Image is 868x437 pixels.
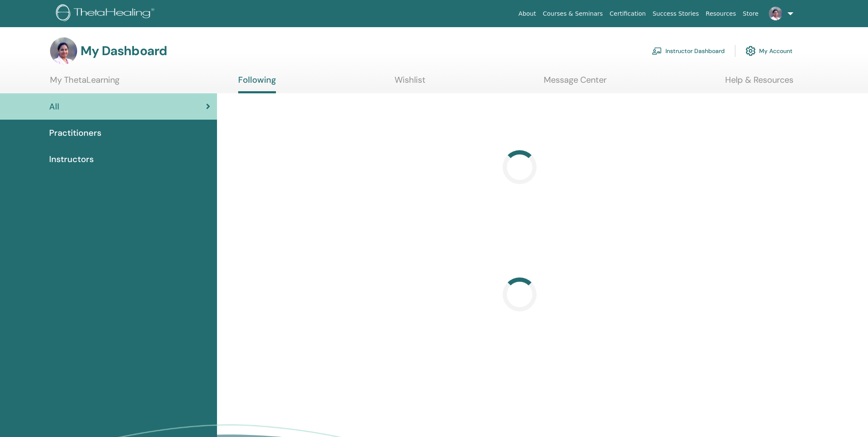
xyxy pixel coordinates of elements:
h3: My Dashboard [81,43,167,59]
span: All [49,100,59,113]
img: default.jpg [769,7,782,20]
img: cog.svg [746,44,756,58]
a: Store [740,6,762,22]
a: My Account [746,42,793,60]
a: Success Stories [649,6,702,22]
a: Resources [702,6,740,22]
a: Wishlist [395,75,426,91]
span: Instructors [49,153,94,165]
img: chalkboard-teacher.svg [652,47,662,55]
a: Message Center [544,75,606,91]
a: My ThetaLearning [50,75,120,91]
a: Courses & Seminars [540,6,606,22]
img: default.jpg [50,37,77,64]
a: Instructor Dashboard [652,42,725,60]
img: logo.png [56,4,157,23]
span: Practitioners [49,126,101,139]
a: Following [238,75,276,93]
a: About [515,6,539,22]
a: Help & Resources [725,75,793,91]
a: Certification [606,6,649,22]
